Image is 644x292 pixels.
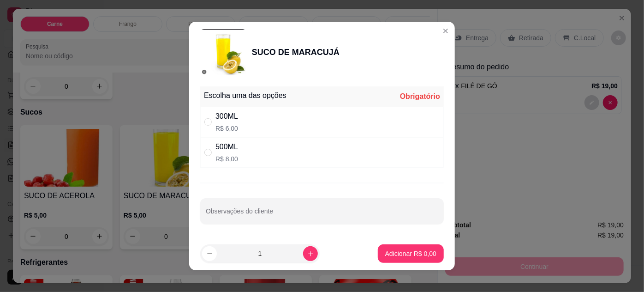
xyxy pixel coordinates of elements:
[202,246,217,261] button: decrease-product-quantity
[215,124,238,133] p: R$ 6,00
[206,210,438,219] input: Observações do cliente
[204,90,286,101] div: Escolha uma das opções
[215,141,238,152] div: 500ML
[215,154,238,164] p: R$ 8,00
[400,91,440,102] div: Obrigatório
[303,246,318,261] button: increase-product-quantity
[385,249,436,258] p: Adicionar R$ 0,00
[252,46,340,59] div: SUCO DE MARACUJÁ
[200,29,246,75] img: product-image
[438,24,453,38] button: Close
[378,244,444,263] button: Adicionar R$ 0,00
[215,111,238,122] div: 300ML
